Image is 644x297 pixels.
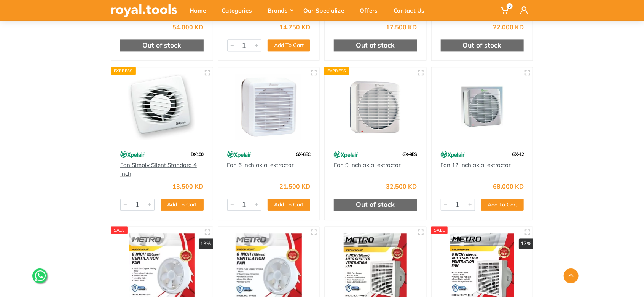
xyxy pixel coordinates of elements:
div: 68.000 KD [493,183,524,189]
div: Out of stock [334,199,417,211]
img: royal.tools Logo [111,4,177,17]
div: Home [184,2,216,18]
span: GX-12 [512,151,524,157]
img: Royal Tools - Fan 6 inch axial extractor [225,74,313,140]
span: GX-6EC [296,151,310,157]
img: Royal Tools - Fan 9 inch axial extractor [332,74,419,140]
div: 13.500 KD [173,183,204,189]
a: Fan 9 inch axial extractor [334,161,400,168]
img: Royal Tools - Fan 12 inch axial extractor [438,74,526,140]
div: 13% [199,238,213,249]
div: 14.750 KD [279,24,310,30]
div: 17% [519,238,533,249]
div: Brands [262,2,298,18]
div: Categories [216,2,262,18]
span: DX100 [191,151,204,157]
a: Fan 12 inch axial extractor [441,161,511,168]
div: Offers [354,2,388,18]
div: SALE [111,226,128,234]
div: Out of stock [120,39,204,51]
a: Fan Simply Silent Standard 4 inch [120,161,197,177]
div: Out of stock [441,39,524,51]
button: Add To Cart [268,39,310,51]
button: Add To Cart [161,199,204,211]
div: SALE [431,226,448,234]
div: Contact Us [388,2,435,18]
div: 54.000 KD [173,24,204,30]
img: Royal Tools - Fan Simply Silent Standard 4 inch [118,74,206,140]
span: 0 [507,3,513,9]
div: Out of stock [334,39,417,51]
button: Add To Cart [481,199,524,211]
span: GX-9ES [403,151,417,157]
div: 17.500 KD [386,24,417,30]
img: 80.webp [334,148,359,161]
a: Fan 6 inch axial extractor [227,161,294,168]
img: 80.webp [120,148,145,161]
div: Express [111,67,136,75]
img: 80.webp [227,148,252,161]
div: Express [324,67,349,75]
div: 32.500 KD [386,183,417,189]
div: 22.000 KD [493,24,524,30]
button: Add To Cart [268,199,310,211]
div: 21.500 KD [279,183,310,189]
div: Our Specialize [298,2,354,18]
img: 80.webp [441,148,465,161]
